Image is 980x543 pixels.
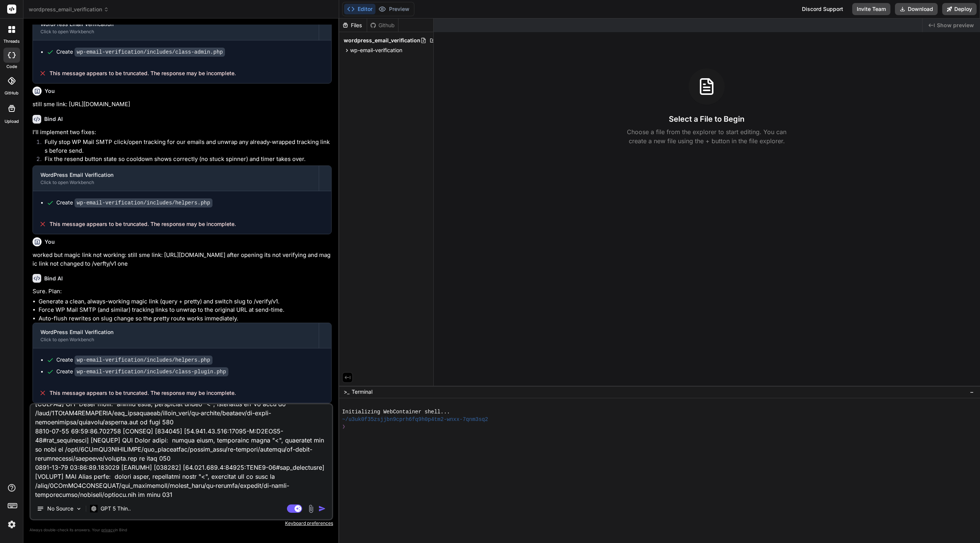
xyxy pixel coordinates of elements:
[344,37,420,44] span: wordpress_email_verification
[852,3,890,15] button: Invite Team
[50,389,236,397] span: This message appears to be truncated. The response may be incomplete.
[101,528,115,532] span: privacy
[44,115,63,123] h6: Bind AI
[39,297,332,306] li: Generate a clean, always-working magic link (query + pretty) and switch slug to /verify/v1.
[5,118,19,125] label: Upload
[33,287,332,296] p: Sure. Plan:
[669,114,744,124] h3: Select a File to Begin
[622,127,791,145] p: Choose a file from the explorer to start editing. You can create a new file using the + button in...
[39,138,332,155] li: Fully stop WP Mail SMTP click/open tracking for our emails and unwrap any already-wrapped trackin...
[342,408,450,416] span: Initializing WebContainer shell...
[352,388,372,396] span: Terminal
[342,423,345,431] span: ❯
[76,506,82,512] img: Pick Models
[970,388,974,396] span: −
[367,22,398,29] div: Github
[74,198,212,207] code: wp-email-verification/includes/helpers.php
[29,520,333,526] p: Keyboard preferences
[74,367,228,376] code: wp-email-verification/includes/class-plugin.php
[44,275,63,282] h6: Bind AI
[56,356,212,364] div: Create
[344,4,375,14] button: Editor
[56,199,212,207] div: Create
[6,63,17,70] label: code
[40,179,311,186] div: Click to open Workbench
[968,386,975,398] button: −
[344,388,349,396] span: >_
[50,220,236,228] span: This message appears to be truncated. The response may be incomplete.
[5,90,19,96] label: GitHub
[39,306,332,314] li: Force WP Mail SMTP (and similar) tracking links to unwrap to the original URL at send-time.
[33,323,319,348] button: WordPress Email VerificationClick to open Workbench
[74,48,225,57] code: wp-email-verification/includes/class-admin.php
[318,505,326,512] img: icon
[33,15,319,40] button: WordPress Email VerificationClick to open Workbench
[45,87,55,95] h6: You
[40,328,311,336] div: WordPress Email Verification
[45,238,55,246] h6: You
[375,4,412,14] button: Preview
[307,504,315,513] img: attachment
[33,128,332,137] p: I’ll implement two fixes:
[40,29,311,35] div: Click to open Workbench
[39,314,332,323] li: Auto-flush rewrites on slug change so the pretty route works immediately.
[90,505,98,512] img: GPT 5 Thinking High
[342,416,488,424] span: ~/u3uk0f35zsjjbn9cprh6fq9h0p4tm2-wnxx-7qnm3sq2
[29,6,109,13] span: wordpress_email_verification
[31,404,332,498] textarea: 8138-23-27 24:28:80.133944 [LOREMI] [081506] [14.036.448.3:80918:DOLO1-60#sit_ametconsec] [ADIPIS...
[350,46,402,54] span: wp-email-verification
[942,3,977,15] button: Deploy
[50,70,236,77] span: This message appears to be truncated. The response may be incomplete.
[5,518,18,531] img: settings
[74,356,212,365] code: wp-email-verification/includes/helpers.php
[339,22,367,29] div: Files
[101,505,131,512] p: GPT 5 Thin..
[33,166,319,191] button: WordPress Email VerificationClick to open Workbench
[895,3,938,15] button: Download
[937,22,974,29] span: Show preview
[39,155,332,166] li: Fix the resend button state so cooldown shows correctly (no stuck spinner) and timer takes over.
[56,368,228,376] div: Create
[33,251,332,268] p: worked but magic link not working: still sme link: [URL][DOMAIN_NAME] after opening its not verif...
[40,337,311,343] div: Click to open Workbench
[3,38,20,45] label: threads
[40,171,311,179] div: WordPress Email Verification
[33,100,332,109] p: still sme link: [URL][DOMAIN_NAME]
[47,505,73,512] p: No Source
[29,526,333,534] p: Always double-check its answers. Your in Bind
[56,48,225,56] div: Create
[797,3,848,15] div: Discord Support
